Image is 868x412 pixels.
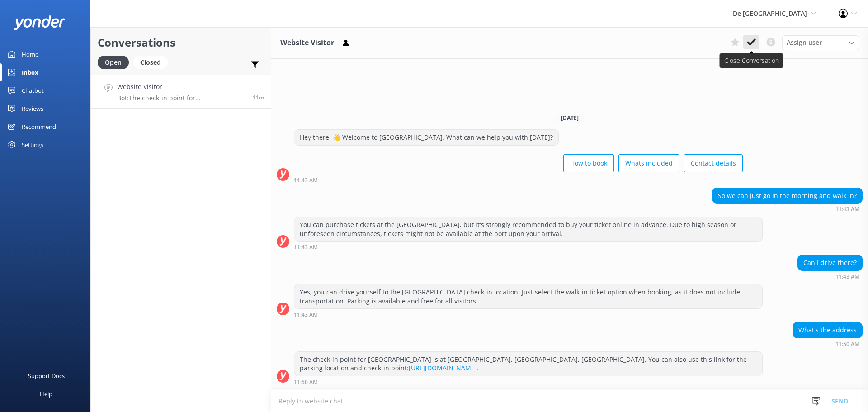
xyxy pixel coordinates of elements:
div: Oct 10 2025 11:50am (UTC -04:00) America/Caracas [294,379,763,385]
button: How to book [563,154,614,172]
a: Open [98,57,133,67]
div: What's the address [793,322,862,338]
div: Inbox [22,63,38,81]
button: Whats included [618,154,679,172]
strong: 11:50 AM [294,379,318,385]
strong: 11:43 AM [835,274,859,279]
div: Help [40,385,52,403]
div: Settings [22,136,43,154]
div: Hey there! 👋 Welcome to [GEOGRAPHIC_DATA]. What can we help you with [DATE]? [294,130,558,145]
button: Contact details [684,154,743,172]
div: Yes, you can drive yourself to the [GEOGRAPHIC_DATA] check-in location. Just select the walk-in t... [294,284,762,308]
div: Oct 10 2025 11:50am (UTC -04:00) America/Caracas [793,341,863,347]
div: So we can just go in the morning and walk in? [712,188,862,204]
strong: 11:50 AM [835,341,859,347]
div: You can purchase tickets at the [GEOGRAPHIC_DATA], but it's strongly recommended to buy your tick... [294,217,762,241]
div: Chatbot [22,81,44,99]
a: Closed [133,57,172,67]
div: Home [22,45,38,63]
p: Bot: The check-in point for [GEOGRAPHIC_DATA] is at [GEOGRAPHIC_DATA], [GEOGRAPHIC_DATA], [GEOGRA... [117,94,246,102]
strong: 11:43 AM [835,207,859,212]
div: Support Docs [28,367,65,385]
img: yonder-white-logo.png [14,15,66,30]
div: Oct 10 2025 11:43am (UTC -04:00) America/Caracas [797,273,863,279]
div: Recommend [22,118,56,136]
strong: 11:43 AM [294,312,318,317]
a: Website VisitorBot:The check-in point for [GEOGRAPHIC_DATA] is at [GEOGRAPHIC_DATA], [GEOGRAPHIC_... [91,75,271,109]
h4: Website Visitor [117,82,246,92]
div: Reviews [22,99,43,118]
a: [URL][DOMAIN_NAME]. [409,364,479,372]
div: Oct 10 2025 11:43am (UTC -04:00) America/Caracas [294,177,743,183]
div: Oct 10 2025 11:43am (UTC -04:00) America/Caracas [712,206,863,212]
div: Oct 10 2025 11:43am (UTC -04:00) America/Caracas [294,311,763,317]
h3: Website Visitor [280,37,334,49]
strong: 11:43 AM [294,178,318,183]
h2: Conversations [98,34,264,51]
span: De [GEOGRAPHIC_DATA] [733,9,807,18]
div: Can I drive there? [798,255,862,270]
div: Assign User [782,35,859,50]
div: Open [98,56,129,69]
span: Assign user [787,38,822,47]
span: [DATE] [556,114,584,122]
span: Oct 10 2025 11:50am (UTC -04:00) America/Caracas [253,94,264,101]
div: The check-in point for [GEOGRAPHIC_DATA] is at [GEOGRAPHIC_DATA], [GEOGRAPHIC_DATA], [GEOGRAPHIC_... [294,352,762,376]
div: Closed [133,56,168,69]
strong: 11:43 AM [294,245,318,250]
div: Oct 10 2025 11:43am (UTC -04:00) America/Caracas [294,244,763,250]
